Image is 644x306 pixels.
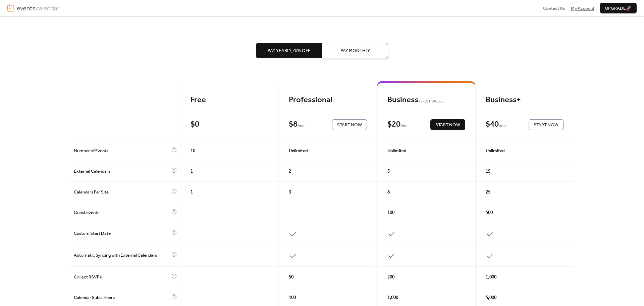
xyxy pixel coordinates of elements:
[486,120,499,130] div: $ 40
[486,294,496,301] span: 5,000
[430,119,465,130] button: Start Now
[289,147,308,154] span: Unlimited
[486,189,490,195] span: 25
[74,209,170,216] span: Guest events
[74,168,170,175] span: External Calendars
[289,120,298,130] div: $ 8
[435,122,460,128] span: Start Now
[600,3,637,13] button: Upgrade🚀
[387,209,394,216] span: 100
[191,147,195,154] span: 10
[74,294,170,301] span: Calendar Subscribers
[289,95,367,105] div: Professional
[387,147,407,154] span: Unlimited
[486,168,490,175] span: 15
[499,123,506,129] span: / mo
[191,168,193,175] span: 1
[486,209,493,216] span: 500
[74,274,170,280] span: Collect RSVPs
[74,230,170,238] span: Custom Start Date
[289,168,291,175] span: 2
[387,294,398,301] span: 1,000
[418,98,444,105] span: BEST VALUE
[74,189,170,195] span: Calendars Per Site
[7,4,14,12] img: logo
[400,123,408,129] span: / mo
[256,43,322,58] button: Pay Yearly, 20% off
[486,147,505,154] span: Unlimited
[534,122,558,128] span: Start Now
[74,252,170,260] span: Automatic Syncing with External Calendars
[529,119,563,130] button: Start Now
[571,5,594,11] a: My Account
[387,189,390,195] span: 8
[191,120,199,130] div: $ 0
[289,274,293,280] span: 50
[387,95,465,105] div: Business
[340,47,370,54] span: Pay Monthly
[322,43,388,58] button: Pay Monthly
[387,120,400,130] div: $ 20
[543,5,565,11] a: Contact Us
[337,122,362,128] span: Start Now
[17,4,59,12] img: logotype
[387,168,390,175] span: 5
[387,274,394,280] span: 200
[289,189,291,195] span: 3
[332,119,367,130] button: Start Now
[74,147,170,154] span: Number of Events
[191,189,193,195] span: 1
[298,123,305,129] span: / mo
[191,95,268,105] div: Free
[289,294,296,301] span: 100
[605,5,632,12] span: Upgrade 🚀
[486,274,496,280] span: 1,000
[486,95,563,105] div: Business+
[268,47,310,54] span: Pay Yearly, 20% off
